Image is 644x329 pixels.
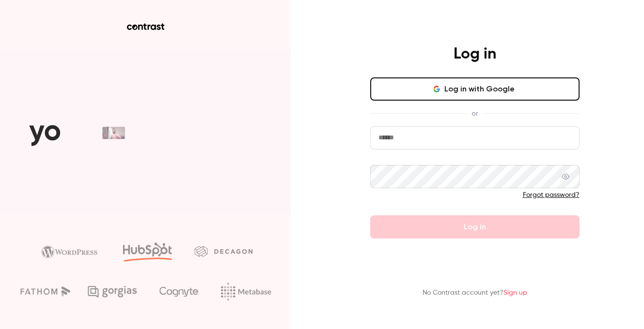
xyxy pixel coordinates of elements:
[370,77,580,101] button: Log in with Google
[454,45,496,64] h4: Log in
[423,288,527,298] p: No Contrast account yet?
[194,246,252,256] img: decagon
[523,192,580,198] a: Forgot password?
[467,108,483,119] span: or
[503,289,527,296] a: Sign up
